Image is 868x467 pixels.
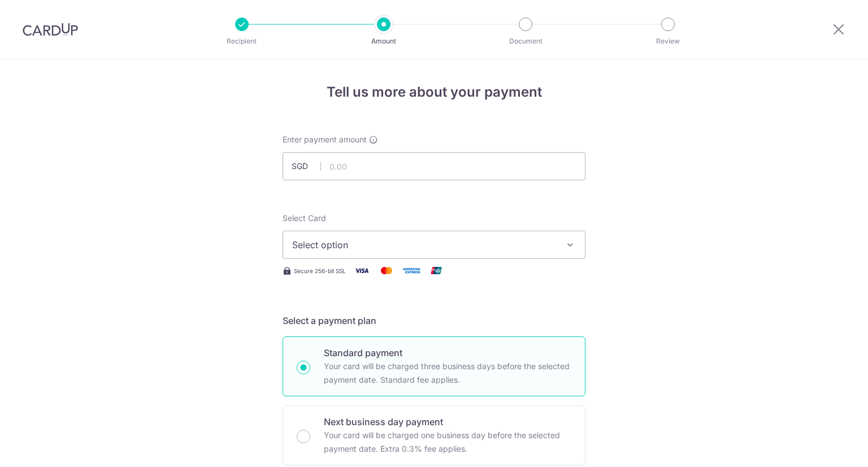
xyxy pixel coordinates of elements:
p: Recipient [200,36,284,47]
h5: Select a payment plan [283,314,585,327]
img: Union Pay [425,263,448,278]
h4: Tell us more about your payment [283,82,585,102]
span: Enter payment amount [283,134,367,145]
p: Document [484,36,567,47]
iframe: Opens a widget where you can find more information [796,433,857,461]
img: Mastercard [375,263,398,278]
p: Your card will be charged one business day before the selected payment date. Extra 0.3% fee applies. [324,429,571,456]
span: translation missing: en.payables.payment_networks.credit_card.summary.labels.select_card [283,213,326,223]
p: Standard payment [324,346,571,360]
img: Visa [350,263,373,278]
input: 0.00 [283,152,585,180]
p: Next business day payment [324,415,571,429]
p: Amount [342,36,426,47]
img: CardUp [23,23,78,36]
p: Review [626,36,710,47]
p: Your card will be charged three business days before the selected payment date. Standard fee appl... [324,360,571,387]
img: American Express [400,263,423,278]
span: SGD [292,161,321,172]
span: Secure 256-bit SSL [294,266,346,275]
span: Select option [292,238,555,252]
button: Select option [283,231,585,259]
